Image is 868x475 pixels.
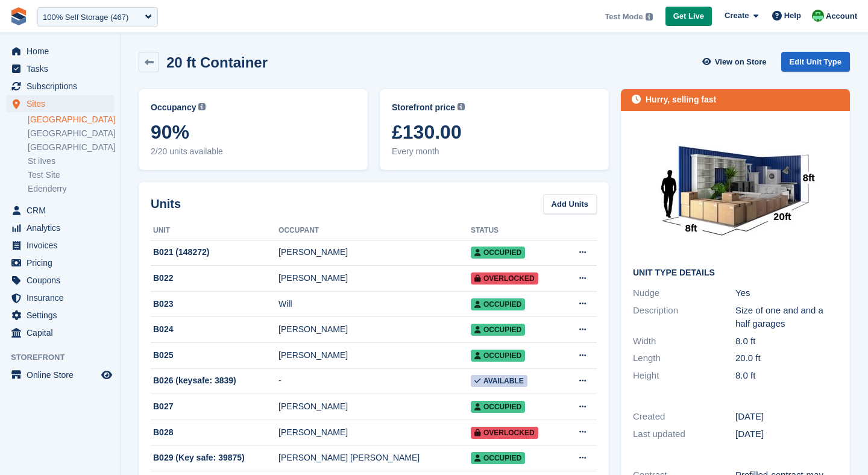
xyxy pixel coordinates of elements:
div: Description [633,304,735,331]
div: B024 [151,323,278,336]
img: icon-info-grey-7440780725fd019a000dd9b08b2336e03edf1995a4989e88bcd33f0948082b44.svg [646,13,653,20]
div: [PERSON_NAME] [278,323,471,336]
h2: 20 ft Container [166,54,268,71]
div: [PERSON_NAME] [278,400,471,413]
div: [DATE] [735,410,838,424]
span: Overlocked [471,427,538,439]
a: menu [6,219,114,236]
div: 8.0 ft [735,335,838,348]
a: menu [6,254,114,271]
span: Occupied [471,401,525,413]
div: Will [278,298,471,310]
span: Storefront price [392,101,455,114]
a: [GEOGRAPHIC_DATA] [28,114,114,125]
a: Preview store [99,368,114,382]
a: Add Units [543,194,597,214]
span: Pricing [27,254,99,271]
a: menu [6,307,114,324]
span: Occupied [471,324,525,336]
a: [GEOGRAPHIC_DATA] [28,142,114,153]
td: - [278,368,471,394]
div: B027 [151,400,278,413]
a: menu [6,366,114,383]
a: menu [6,324,114,341]
div: Last updated [633,427,735,441]
span: Capital [27,324,99,341]
span: Subscriptions [27,78,99,95]
div: Length [633,351,735,365]
a: menu [6,202,114,219]
span: Help [784,10,801,22]
span: Create [725,10,749,22]
div: [DATE] [735,427,838,441]
h2: Units [151,195,181,213]
span: Sites [27,95,99,112]
img: icon-info-grey-7440780725fd019a000dd9b08b2336e03edf1995a4989e88bcd33f0948082b44.svg [198,103,206,110]
span: Account [826,10,857,22]
a: Edit Unit Type [781,52,850,72]
div: B026 (keysafe: 3839) [151,374,278,387]
a: St iIves [28,156,114,167]
a: menu [6,237,114,254]
span: Insurance [27,289,99,306]
span: 90% [151,121,356,143]
div: Nudge [633,286,735,300]
span: Occupied [471,350,525,362]
a: [GEOGRAPHIC_DATA] [28,128,114,139]
span: Occupied [471,298,525,310]
div: [PERSON_NAME] [278,246,471,259]
div: B025 [151,349,278,362]
div: B021 (148272) [151,246,278,259]
a: Get Live [665,7,712,27]
th: Unit [151,221,278,241]
a: Test Site [28,169,114,181]
span: Test Mode [605,11,643,23]
div: Size of one and and a half garages [735,304,838,331]
span: Online Store [27,366,99,383]
h2: Unit Type details [633,268,838,278]
div: [PERSON_NAME] [278,272,471,285]
a: menu [6,95,114,112]
span: Invoices [27,237,99,254]
img: Laura Carlisle [812,10,824,22]
a: menu [6,289,114,306]
span: Occupied [471,452,525,464]
div: B028 [151,426,278,439]
span: Analytics [27,219,99,236]
img: icon-info-grey-7440780725fd019a000dd9b08b2336e03edf1995a4989e88bcd33f0948082b44.svg [458,103,465,110]
div: B029 (Key safe: 39875) [151,451,278,464]
div: Created [633,410,735,424]
img: stora-icon-8386f47178a22dfd0bd8f6a31ec36ba5ce8667c1dd55bd0f319d3a0aa187defe.svg [10,7,28,25]
span: Tasks [27,60,99,77]
div: Height [633,369,735,383]
span: Available [471,375,527,387]
span: Settings [27,307,99,324]
a: menu [6,60,114,77]
span: Every month [392,145,597,158]
div: 100% Self Storage (467) [43,11,128,24]
div: B022 [151,272,278,285]
div: Width [633,335,735,348]
span: 2/20 units available [151,145,356,158]
div: B023 [151,298,278,310]
span: Coupons [27,272,99,289]
span: View on Store [715,56,767,68]
div: [PERSON_NAME] [278,349,471,362]
span: Occupancy [151,101,196,114]
a: menu [6,43,114,60]
th: Occupant [278,221,471,241]
img: 20-ft-container.jpg [645,123,826,259]
div: [PERSON_NAME] [278,426,471,439]
div: 8.0 ft [735,369,838,383]
a: menu [6,78,114,95]
th: Status [471,221,562,241]
span: Overlocked [471,272,538,285]
div: [PERSON_NAME] [PERSON_NAME] [278,451,471,464]
span: CRM [27,202,99,219]
span: £130.00 [392,121,597,143]
span: Storefront [11,351,120,363]
div: Hurry, selling fast [646,93,716,106]
a: Edenderry [28,183,114,195]
span: Home [27,43,99,60]
div: 20.0 ft [735,351,838,365]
